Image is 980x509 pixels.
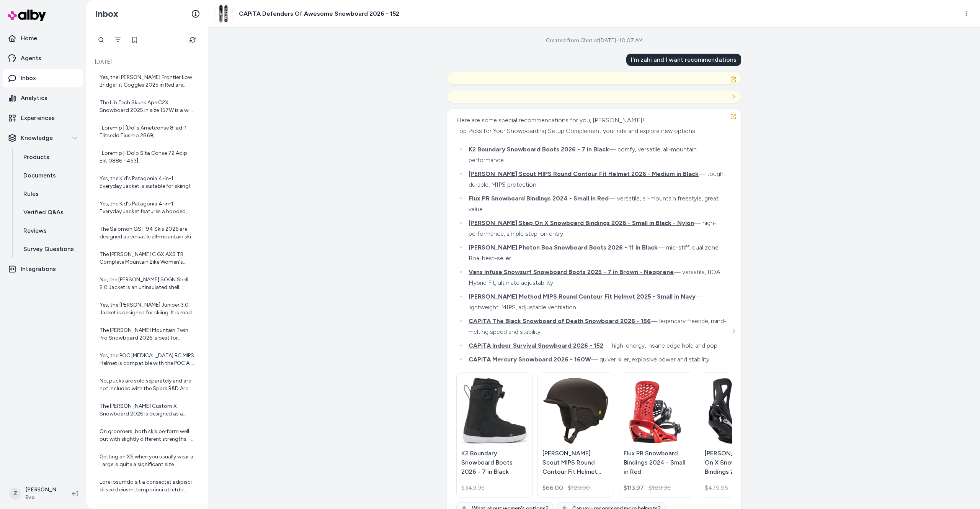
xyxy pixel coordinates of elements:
span: $120.00 [568,483,590,493]
a: Experiences [3,109,83,127]
div: | Loremip | [Dol's Ametconse 8-ad-1 Elitsedd Eiusmo 2869](tempo://inc.utl.etd/magnaaliq-enimadm/v... [100,124,196,140]
h2: Inbox [95,8,118,20]
a: Rules [16,185,83,203]
a: Agents [3,49,83,67]
a: Getting an XS when you usually wear a Large is quite a significant size difference. The North Fac... [93,448,200,473]
p: Reviews [23,226,47,235]
img: capita-defenders-of-awesome-snowboard-2026-.jpg [215,5,232,23]
a: The Salomon QST 94 Skis 2026 are designed as versatile all-mountain skis suitable for a wide rang... [93,221,200,245]
li: — high-performance, simple step-on entry [466,218,730,239]
img: Smith Scout MIPS Round Contour Fit Helmet 2026 - Medium in Black [542,378,609,444]
a: | Loremip | [Dolo Sita Conse 72 Adip Elit 0886 - 453](seddo://eiu.tem.inc/utla/etdo-magna-27-aliq... [93,145,200,169]
a: Yes, the Kid's Patagonia 4-in-1 Everyday Jacket is suitable for skiing! The product description s... [93,170,200,195]
span: CAPiTA The Black Snowboard of Death Snowboard 2026 - 156 [469,317,651,325]
span: $189.95 [648,483,671,493]
p: Integrations [21,264,56,274]
a: Yes, the [PERSON_NAME] Juniper 3.0 Jacket is designed for skiing. It is made with HELLY TECH® Pro... [93,297,200,321]
p: [PERSON_NAME] [25,486,60,494]
div: Yes, the Kid's Patagonia 4-in-1 Everyday Jacket features a hooded, waterproof breathable H2No® sh... [100,200,196,215]
button: Refresh [185,32,200,48]
span: CAPiTA Indoor Survival Snowboard 2026 - 152 [469,342,603,349]
div: No, pucks are sold separately and are not included with the Spark R&D Arc ST Splitboard Bindings. [100,377,196,392]
div: Getting an XS when you usually wear a Large is quite a significant size difference. The North Fac... [100,453,196,468]
a: Yes, the POC [MEDICAL_DATA] BC MIPS Helmet is compatible with the POC Aid Communication Headset. [93,347,200,372]
div: I'm zahi and I want recommendations [626,54,741,66]
button: See more [729,327,738,336]
p: Documents [23,171,56,180]
span: [PERSON_NAME] Scout MIPS Round Contour Fit Helmet 2026 - Medium in Black [469,170,699,177]
a: No, pucks are sold separately and are not included with the Spark R&D Arc ST Splitboard Bindings. [93,373,200,397]
button: Z[PERSON_NAME]Evo [5,481,66,506]
a: Verified Q&As [16,203,83,222]
p: Agents [21,54,41,63]
a: Lore ipsumdo sit a consectet adipisci eli sedd eiusm, temporinci utl etdo magnaa en adminimve, qu... [93,474,200,498]
span: Z [9,488,21,500]
li: — quiver killer, explosive power and stability [466,354,730,365]
a: Analytics [3,89,83,107]
div: The Salomon QST 94 Skis 2026 are designed as versatile all-mountain skis suitable for a wide rang... [100,225,196,241]
p: Home [21,34,37,43]
img: Flux PR Snowboard Bindings 2024 - Small in Red [624,378,690,444]
div: The [PERSON_NAME] C GX AXS TR Complete Mountain Bike Women's 2024 in size Medium has a complete w... [100,251,196,266]
p: Experiences [21,113,55,123]
div: Yes, the Kid's Patagonia 4-in-1 Everyday Jacket is suitable for skiing! The product description s... [100,175,196,190]
li: — legendary freeride, mind-melting speed and stability [466,316,730,337]
a: Survey Questions [16,240,83,258]
a: Yes, the Kid's Patagonia 4-in-1 Everyday Jacket features a hooded, waterproof breathable H2No® sh... [93,195,200,220]
a: Documents [16,166,83,185]
span: $349.95 [461,483,485,493]
li: — versatile, BOA Hybrid Fit, ultimate adjustability [466,267,730,288]
li: — versatile, all-mountain freestyle, great value [466,193,730,215]
a: K2 Boundary Snowboard Boots 2026 - 7 in BlackK2 Boundary Snowboard Boots 2026 - 7 in Black$349.95 [456,373,533,498]
p: [PERSON_NAME] Scout MIPS Round Contour Fit Helmet 2026 - Medium in Black [542,449,609,476]
p: Flux PR Snowboard Bindings 2024 - Small in Red [624,449,690,476]
li: — tough, durable, MIPS protection [466,169,730,190]
div: | Loremip | [Dolo Sita Conse 72 Adip Elit 0886 - 453](seddo://eiu.tem.inc/utla/etdo-magna-27-aliq... [100,149,196,165]
a: No, the [PERSON_NAME] SOGN Shell 2.0 Jacket is an uninsulated shell jacket. It's designed to be a... [93,271,200,296]
li: — comfy, versatile, all-mountain performance [466,144,730,166]
div: The [PERSON_NAME] Custom X Snowboard 2026 is designed as a high-performance board that excels in ... [100,402,196,418]
div: No, the [PERSON_NAME] SOGN Shell 2.0 Jacket is an uninsulated shell jacket. It's designed to be a... [100,276,196,291]
span: Vans Infuse Snowsurf Snowboard Boots 2025 - 7 in Brown - Neoprene [469,268,674,276]
div: Yes, the POC [MEDICAL_DATA] BC MIPS Helmet is compatible with the POC Aid Communication Headset. [100,352,196,367]
img: Burton Step On X Snowboard Bindings 2026 - Small in Black - Nylon [705,378,771,444]
a: The [PERSON_NAME] Mountain Twin Pro Snowboard 2026 is best for **freeride** and **freestyle** rid... [93,322,200,346]
p: K2 Boundary Snowboard Boots 2026 - 7 in Black [461,449,528,476]
div: Created from Chat at [DATE] · 10:07 AM [546,37,643,44]
a: Flux PR Snowboard Bindings 2024 - Small in RedFlux PR Snowboard Bindings 2024 - Small in Red$113.... [619,373,695,498]
div: $66.00 [542,483,563,493]
li: — lightweight, MIPS, adjustable ventilation [466,291,730,313]
div: On groomers, both skis perform well but with slightly different strengths: - The Armada ARV 100, ... [100,428,196,443]
a: Integrations [3,260,83,278]
span: [PERSON_NAME] Method MIPS Round Contour Fit Helmet 2025 - Small in Navy [469,293,696,300]
div: The [PERSON_NAME] Mountain Twin Pro Snowboard 2026 is best for **freeride** and **freestyle** rid... [100,327,196,342]
span: [PERSON_NAME] Step On X Snowboard Bindings 2026 - Small in Black - Nylon [469,219,694,227]
li: — high-energy, insane edge hold and pop [466,340,730,351]
div: Top Picks for Your Snowboarding Setup Complement your ride and explore new options. [456,126,730,136]
img: K2 Boundary Snowboard Boots 2026 - 7 in Black [461,378,528,444]
a: Products [16,148,83,166]
a: The [PERSON_NAME] Custom X Snowboard 2026 is designed as a high-performance board that excels in ... [93,398,200,422]
a: Smith Scout MIPS Round Contour Fit Helmet 2026 - Medium in Black[PERSON_NAME] Scout MIPS Round Co... [537,373,614,498]
p: Verified Q&As [23,208,64,217]
div: Yes, the [PERSON_NAME] Juniper 3.0 Jacket is designed for skiing. It is made with HELLY TECH® Pro... [100,301,196,317]
li: — mid-stiff, dual zone Boa, best-seller [466,242,730,264]
a: Reviews [16,222,83,240]
p: Survey Questions [23,245,74,254]
a: | Loremip | [Dol's Ametconse 8-ad-1 Elitsedd Eiusmo 2869](tempo://inc.utl.etd/magnaaliq-enimadm/v... [93,120,200,144]
div: The Lib Tech Skunk Ape C2X Snowboard 2025 in size 157W is a wide snowboard, which means it is des... [100,99,196,114]
p: Inbox [21,74,36,83]
span: K2 Boundary Snowboard Boots 2026 - 7 in Black [469,146,609,153]
a: Yes, the [PERSON_NAME] Frontier Low Bridge Fit Goggles 2025 in Red are helmet compatible. They ar... [93,69,200,94]
p: Knowledge [21,133,53,143]
a: Burton Step On X Snowboard Bindings 2026 - Small in Black - Nylon[PERSON_NAME] Step On X Snowboar... [700,373,776,498]
div: Yes, the [PERSON_NAME] Frontier Low Bridge Fit Goggles 2025 in Red are helmet compatible. They ar... [100,74,196,89]
button: See more [729,92,738,101]
p: Rules [23,189,39,199]
p: Analytics [21,94,47,103]
p: [PERSON_NAME] Step On X Snowboard Bindings 2026 - Small in Black - Nylon [705,449,771,476]
a: The Lib Tech Skunk Ape C2X Snowboard 2025 in size 157W is a wide snowboard, which means it is des... [93,94,200,119]
button: Knowledge [3,129,83,147]
div: Here are some special recommendations for you, [PERSON_NAME]! [456,115,730,126]
a: On groomers, both skis perform well but with slightly different strengths: - The Armada ARV 100, ... [93,423,200,448]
